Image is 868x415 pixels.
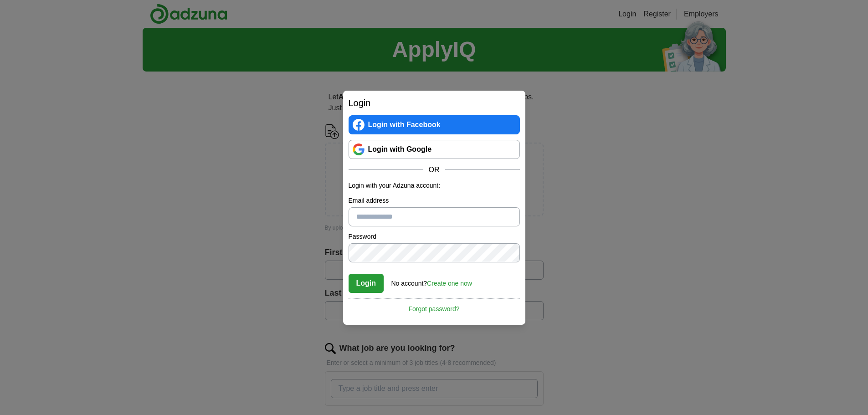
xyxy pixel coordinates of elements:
a: Login with Facebook [349,115,520,134]
label: Password [349,232,520,241]
a: Create one now [427,280,472,287]
div: No account? [391,273,472,288]
button: Login [349,274,384,293]
label: Email address [349,196,520,205]
a: Forgot password? [349,298,520,314]
span: OR [423,164,445,175]
a: Login with Google [349,140,520,159]
p: Login with your Adzuna account: [349,181,520,190]
h2: Login [349,96,520,110]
